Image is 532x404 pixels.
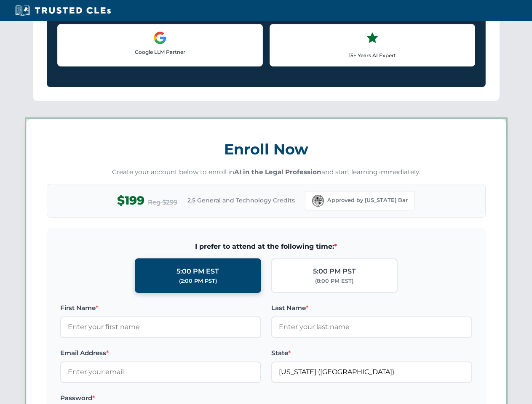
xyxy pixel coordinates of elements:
img: Trusted CLEs [13,4,113,17]
input: Enter your email [60,361,261,383]
div: (8:00 PM EST) [315,277,353,285]
span: Reg $299 [148,197,177,207]
input: Enter your first name [60,316,261,338]
span: I prefer to attend at the following time: [60,241,472,252]
label: State [271,348,472,358]
label: Last Name [271,303,472,313]
input: Florida (FL) [271,361,472,383]
img: Google [153,31,167,45]
p: Google LLM Partner [64,48,256,56]
div: (2:00 PM PST) [179,277,217,285]
strong: AI in the Legal Profession [234,168,321,176]
h3: Enroll Now [47,136,486,162]
label: Email Address [60,348,261,358]
label: First Name [60,303,261,313]
div: 5:00 PM EST [176,266,219,277]
span: $199 [117,191,144,210]
span: Approved by [US_STATE] Bar [327,196,408,205]
label: Password [60,393,261,403]
p: Create your account below to enroll in and start learning immediately. [47,167,486,177]
p: 15+ Years AI Expert [277,51,468,59]
span: 2.5 General and Technology Credits [187,196,295,205]
img: Florida Bar [312,195,324,207]
div: 5:00 PM PST [313,266,356,277]
input: Enter your last name [271,316,472,338]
